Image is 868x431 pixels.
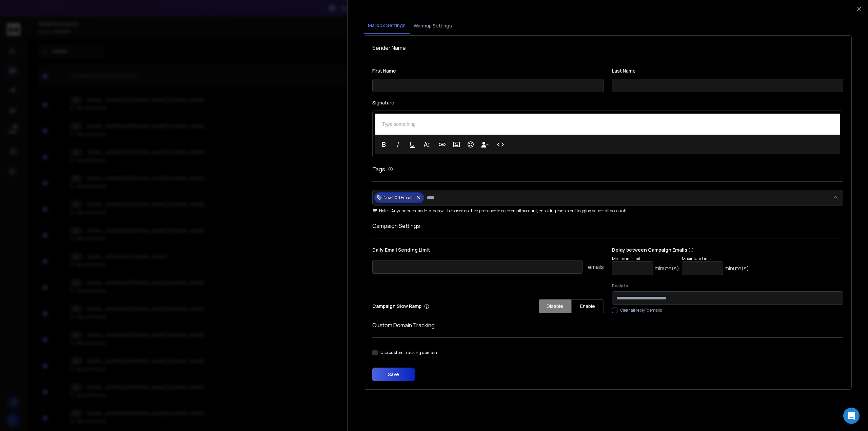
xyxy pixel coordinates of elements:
[494,138,507,151] button: Code View
[372,303,429,310] p: Campaign Slow Ramp
[571,299,604,313] button: Enable
[620,308,662,313] label: Clear all replyTo emails
[612,256,679,261] p: Minimum Limit
[380,350,437,355] label: Use custom tracking domain
[372,247,604,256] p: Daily Email Sending Limit
[725,264,749,272] p: minute(s)
[372,68,604,73] label: First Name
[655,264,679,272] p: minute(s)
[588,263,604,271] p: emails
[436,138,449,151] button: Insert Link (Ctrl+K)
[372,44,843,52] h1: Sender Name
[612,283,844,289] label: Reply to
[410,18,456,33] button: Warmup Settings
[612,68,844,73] label: Last Name
[450,138,463,151] button: Insert Image (Ctrl+P)
[372,321,843,329] h1: Custom Domain Tracking
[478,138,491,151] button: Insert Unsubscribe Link
[377,138,390,151] button: Bold (Ctrl+B)
[372,368,415,381] button: Save
[392,138,405,151] button: Italic (Ctrl+I)
[612,247,749,253] p: Delay between Campaign Emails
[372,100,843,105] label: Signature
[406,138,419,151] button: Underline (Ctrl+U)
[420,138,433,151] button: More Text
[372,208,843,214] div: Any changes made to tags will be based on their presence in each email account, ensuring consiste...
[364,18,410,34] button: Mailbox Settings
[539,299,571,313] button: Disable
[372,165,385,173] h1: Tags
[372,222,843,230] h1: Campaign Settings
[843,408,860,424] div: Open Intercom Messenger
[464,138,477,151] button: Emoticons
[682,256,749,261] p: Maximum Limit
[372,208,389,214] span: Note:
[383,195,413,200] p: New 200 Emails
